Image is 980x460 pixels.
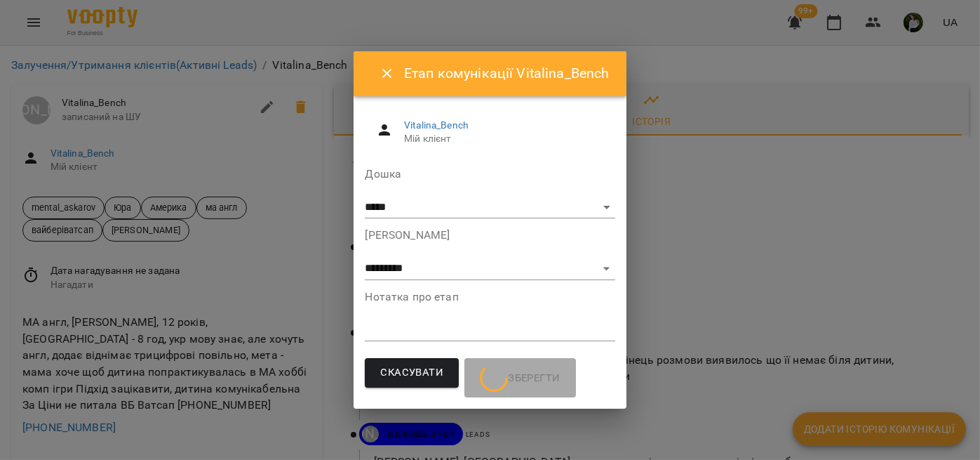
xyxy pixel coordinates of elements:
[365,358,459,388] button: Скасувати
[370,57,404,91] button: Close
[365,230,615,241] label: [PERSON_NAME]
[404,132,604,146] span: Мій клієнт
[404,63,610,84] h6: Етап комунікації Vitalina_Bench
[404,119,469,131] a: Vitalina_Bench
[380,364,443,382] span: Скасувати
[365,291,615,303] label: Нотатка про етап
[365,169,615,180] label: Дошка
